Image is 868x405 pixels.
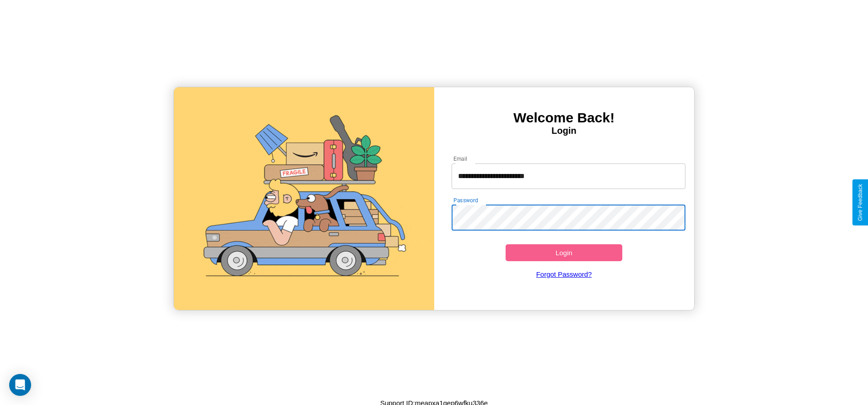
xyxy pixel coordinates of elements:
div: Open Intercom Messenger [9,374,31,396]
h3: Welcome Back! [434,110,694,126]
label: Password [453,196,478,204]
img: gif [174,87,434,310]
h4: Login [434,126,694,136]
a: Forgot Password? [447,261,681,287]
div: Give Feedback [857,184,863,221]
button: Login [506,244,623,261]
label: Email [453,155,468,163]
